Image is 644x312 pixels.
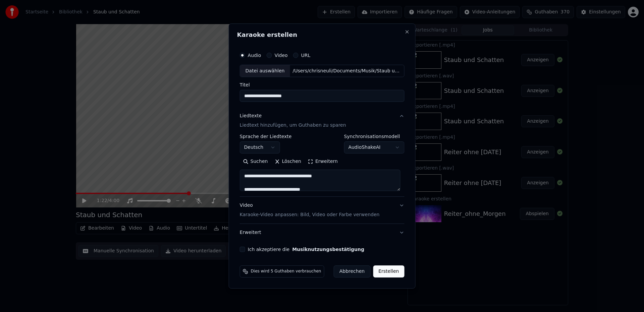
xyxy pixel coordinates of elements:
label: Synchronisationsmodell [344,134,404,139]
div: Liedtexte [240,113,262,120]
button: VideoKaraoke-Video anpassen: Bild, Video oder Farbe verwenden [240,197,405,224]
button: Suchen [240,157,271,167]
div: /Users/chrisneuli/Documents/Musik/Staub und Schatten/untitled_d78255d4-3888-4bb3-8113-759a6fe0872... [290,68,404,74]
label: Titel [240,83,405,87]
label: URL [301,53,311,58]
h2: Karaoke erstellen [237,32,407,38]
div: LiedtexteLiedtext hinzufügen, um Guthaben zu sparen [240,134,405,197]
label: Audio [248,53,261,58]
button: Abbrechen [334,265,370,277]
p: Liedtext hinzufügen, um Guthaben zu sparen [240,122,346,129]
label: Sprache der Liedtexte [240,134,292,139]
label: Video [274,53,287,58]
label: Ich akzeptiere die [248,247,364,252]
button: Löschen [271,157,304,167]
button: Erweitert [240,224,405,241]
button: Erstellen [373,265,404,277]
p: Karaoke-Video anpassen: Bild, Video oder Farbe verwenden [240,211,380,218]
span: Dies wird 5 Guthaben verbrauchen [251,269,321,274]
div: Datei auswählen [240,65,290,77]
div: Video [240,202,380,219]
button: Ich akzeptiere die [292,247,364,252]
button: Erweitern [305,157,341,167]
button: LiedtexteLiedtext hinzufügen, um Guthaben zu sparen [240,108,405,134]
